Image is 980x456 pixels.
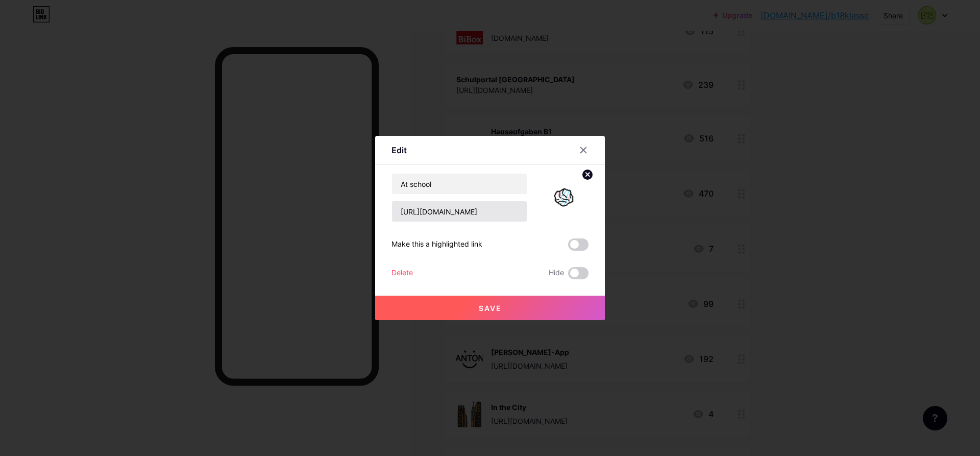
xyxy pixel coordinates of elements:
img: link_thumbnail [540,173,589,222]
div: Delete [391,267,413,279]
span: Save [479,304,502,313]
input: Title [392,174,527,194]
span: Hide [549,267,564,279]
div: Make this a highlighted link [391,238,482,251]
input: URL [392,201,527,222]
button: Save [375,296,605,320]
div: Edit [391,144,407,156]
